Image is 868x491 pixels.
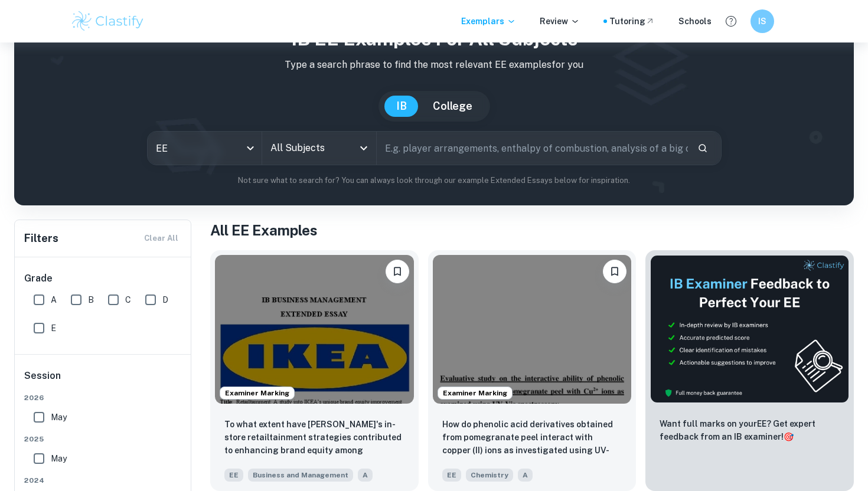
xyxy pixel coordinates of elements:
[24,175,844,186] p: Not sure what to search for? You can always look through our example Extended Essays below for in...
[215,255,414,404] img: Business and Management EE example thumbnail: To what extent have IKEA's in-store reta
[248,469,353,482] span: Business and Management
[784,432,794,441] span: 🎯
[88,293,94,306] span: B
[678,15,712,28] a: Schools
[377,132,688,165] input: E.g. player arrangements, enthalpy of combustion, analysis of a big city...
[148,132,262,165] div: EE
[421,96,484,117] button: College
[466,469,513,482] span: Chemistry
[386,260,409,283] button: Bookmark
[224,418,404,458] p: To what extent have IKEA's in-store retailtainment strategies contributed to enhancing brand equi...
[428,250,637,491] a: Examiner MarkingBookmarkHow do phenolic acid derivatives obtained from pomegranate peel interact ...
[220,388,294,398] span: Examiner Marking
[70,9,145,33] img: Clastify logo
[24,392,182,403] span: 2026
[162,293,168,306] span: D
[24,230,58,247] h6: Filters
[125,293,131,306] span: C
[24,58,844,72] p: Type a search phrase to find the most relevant EE examples for you
[210,220,854,241] h1: All EE Examples
[51,411,67,424] span: May
[442,418,622,458] p: How do phenolic acid derivatives obtained from pomegranate peel interact with copper (II) ions as...
[442,469,461,482] span: EE
[358,469,373,482] span: A
[650,255,849,403] img: Thumbnail
[540,15,580,28] p: Review
[750,9,774,33] button: IS
[693,138,713,158] button: Search
[355,140,372,156] button: Open
[645,250,854,491] a: ThumbnailWant full marks on yourEE? Get expert feedback from an IB examiner!
[518,469,533,482] span: A
[24,434,182,444] span: 2025
[24,369,182,392] h6: Session
[24,475,182,486] span: 2024
[438,388,512,398] span: Examiner Marking
[210,250,419,491] a: Examiner MarkingBookmarkTo what extent have IKEA's in-store retailtainment strategies contributed...
[603,260,626,283] button: Bookmark
[461,15,516,28] p: Exemplars
[721,11,741,31] button: Help and Feedback
[384,96,419,117] button: IB
[24,271,182,286] h6: Grade
[51,293,57,306] span: A
[433,255,632,404] img: Chemistry EE example thumbnail: How do phenolic acid derivatives obtaine
[609,15,655,28] a: Tutoring
[51,322,56,335] span: E
[756,15,769,28] h6: IS
[51,452,67,465] span: May
[660,417,840,443] p: Want full marks on your EE ? Get expert feedback from an IB examiner!
[224,469,243,482] span: EE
